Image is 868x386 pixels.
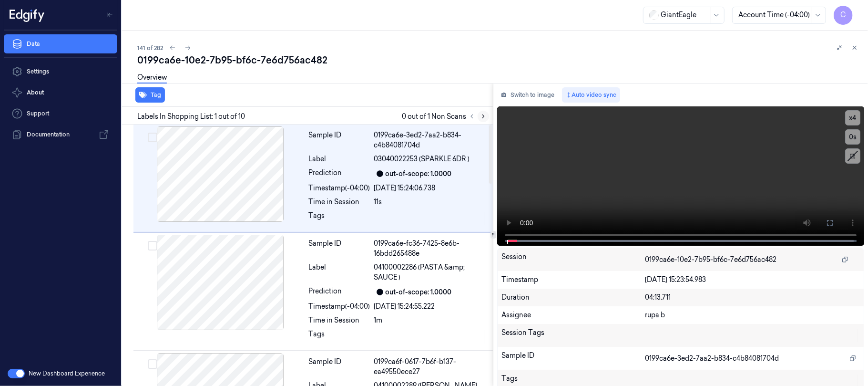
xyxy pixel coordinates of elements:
[4,34,117,53] a: Data
[309,130,370,150] div: Sample ID
[501,328,645,343] div: Session Tags
[645,255,776,265] span: 0199ca6e-10e2-7b95-bf6c-7e6d756ac482
[501,351,645,366] div: Sample ID
[4,104,117,123] a: Support
[309,329,370,344] div: Tags
[374,130,487,150] div: 0199ca6e-3ed2-7aa2-b834-c4b84081704d
[148,241,157,250] button: Select row
[645,310,860,320] div: rupa b
[645,292,860,303] div: 04:13.711
[645,354,779,364] span: 0199ca6e-3ed2-7aa2-b834-c4b84081704d
[374,154,470,164] span: 03040022253 (SPARKLE 6DR )
[374,239,487,259] div: 0199ca6e-fc36-7425-8e6b-16bdd265488e
[386,169,452,179] div: out-of-scope: 1.0000
[834,6,853,25] button: C
[137,112,245,122] span: Labels In Shopping List: 1 out of 10
[309,286,370,298] div: Prediction
[374,183,487,193] div: [DATE] 15:24:06.738
[309,315,370,325] div: Time in Session
[562,87,620,103] button: Auto video sync
[374,357,487,377] div: 0199ca6f-0617-7b6f-b137-ea49550ece27
[501,275,645,285] div: Timestamp
[309,154,370,164] div: Label
[135,87,165,103] button: Tag
[374,315,487,325] div: 1m
[374,262,487,282] span: 04100002286 (PASTA &amp; SAUCE )
[309,183,370,193] div: Timestamp (-04:00)
[501,310,645,320] div: Assignee
[4,125,117,144] a: Documentation
[645,275,860,285] div: [DATE] 15:23:54.983
[501,292,645,303] div: Duration
[374,302,487,312] div: [DATE] 15:24:55.222
[309,357,370,377] div: Sample ID
[497,87,558,103] button: Switch to image
[309,239,370,259] div: Sample ID
[309,262,370,282] div: Label
[148,133,157,142] button: Select row
[4,62,117,81] a: Settings
[4,83,117,102] button: About
[102,7,117,22] button: Toggle Navigation
[137,44,163,52] span: 141 of 282
[374,197,487,207] div: 11s
[309,168,370,179] div: Prediction
[501,252,645,267] div: Session
[309,197,370,207] div: Time in Session
[137,53,860,67] div: 0199ca6e-10e2-7b95-bf6c-7e6d756ac482
[137,73,167,83] a: Overview
[309,211,370,226] div: Tags
[309,302,370,312] div: Timestamp (-04:00)
[845,129,860,145] button: 0s
[386,287,452,297] div: out-of-scope: 1.0000
[845,110,860,125] button: x4
[402,111,489,122] span: 0 out of 1 Non Scans
[148,359,157,369] button: Select row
